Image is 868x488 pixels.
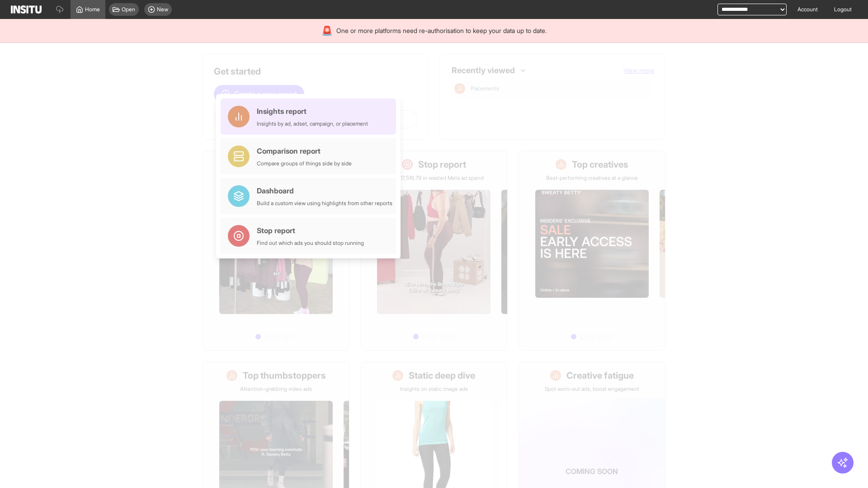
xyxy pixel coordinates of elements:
[122,6,135,13] span: Open
[321,24,333,37] div: 🚨
[257,225,364,236] div: Stop report
[257,200,392,207] div: Build a custom view using highlights from other reports
[157,6,168,13] span: New
[257,106,368,117] div: Insights report
[257,239,364,247] div: Find out which ads you should stop running
[257,185,392,196] div: Dashboard
[336,26,547,35] span: One or more platforms need re-authorisation to keep your data up to date.
[85,6,100,13] span: Home
[257,160,352,167] div: Compare groups of things side by side
[11,5,42,14] img: Logo
[257,120,368,127] div: Insights by ad, adset, campaign, or placement
[257,145,352,156] div: Comparison report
